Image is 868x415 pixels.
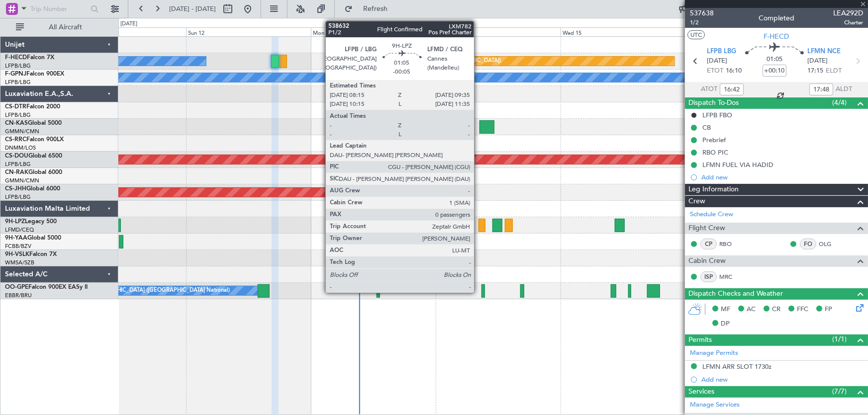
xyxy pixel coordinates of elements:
span: CS-RRC [5,137,26,143]
span: OO-GPE [5,284,28,290]
a: CS-DTRFalcon 2000 [5,104,60,110]
a: LFPB/LBG [5,161,31,168]
span: [DATE] [807,56,828,66]
span: CN-KAS [5,120,28,126]
a: EBBR/BRU [5,292,32,299]
div: Planned Maint [GEOGRAPHIC_DATA] ([GEOGRAPHIC_DATA]) [345,54,501,69]
span: Refresh [355,5,396,12]
a: CS-JHHGlobal 6000 [5,186,60,192]
a: CS-RRCFalcon 900LX [5,137,64,143]
div: FO [800,239,816,249]
div: Add new [701,375,863,384]
div: No Crew [438,70,461,85]
span: (7/7) [832,386,847,397]
a: CN-RAKGlobal 6000 [5,169,62,175]
span: LFPB LBG [707,47,736,57]
a: LFPB/LBG [5,62,31,70]
span: MF [721,305,730,315]
div: LFMN FUEL VIA HADID [702,161,773,169]
span: CS-DOU [5,153,28,159]
a: WMSA/SZB [5,259,34,266]
a: CS-DOUGlobal 6500 [5,153,62,159]
a: 9H-LPZLegacy 500 [5,219,57,225]
div: Mon 13 [311,27,436,36]
a: RBO [719,240,742,249]
a: 9H-YAAGlobal 5000 [5,235,61,241]
div: LFMN ARR SLOT 1730z [702,362,772,371]
a: FCBB/BZV [5,243,31,250]
a: GMMN/CMN [5,177,39,184]
span: [DATE] - [DATE] [169,4,216,13]
div: RBO PIC [702,148,728,157]
span: CR [772,305,780,315]
span: (1/1) [832,334,847,344]
a: F-GPNJFalcon 900EX [5,71,64,77]
span: Dispatch Checks and Weather [688,288,783,300]
span: Dispatch To-Dos [688,97,739,109]
span: F-HECD [764,31,789,42]
div: Completed [759,13,794,24]
span: CS-JHH [5,186,26,192]
span: LFMN NCE [807,47,841,57]
button: Refresh [340,1,399,17]
a: Manage Services [690,400,740,410]
span: Flight Crew [688,223,725,234]
span: LEA292D [833,8,863,18]
div: Sun 12 [186,27,311,36]
a: F-HECDFalcon 7X [5,55,54,61]
span: 1/2 [690,18,714,27]
div: Add new [701,173,863,181]
a: 9H-VSLKFalcon 7X [5,251,57,257]
span: 17:15 [807,66,823,76]
div: No Crew [GEOGRAPHIC_DATA] ([GEOGRAPHIC_DATA] National) [64,283,230,298]
span: F-HECD [5,55,27,61]
span: ATOT [701,84,717,94]
span: Charter [833,18,863,27]
div: Wed 15 [561,27,685,36]
div: Tue 14 [436,27,561,36]
span: [DATE] [707,56,727,66]
span: All Aircraft [26,24,105,31]
span: Leg Information [688,184,739,195]
div: CP [700,239,717,249]
span: FP [825,305,832,315]
span: Services [688,386,714,398]
div: LFPB FBO [702,111,732,119]
span: 9H-VSLK [5,251,29,257]
a: LFPB/LBG [5,79,31,86]
button: UTC [687,30,705,39]
div: ISP [700,271,717,282]
span: AC [747,305,756,315]
span: CS-DTR [5,104,26,110]
span: 537638 [690,8,714,18]
span: F-GPNJ [5,71,26,77]
div: [DATE] [120,20,137,28]
a: Manage Permits [690,348,738,358]
span: 9H-LPZ [5,219,25,225]
span: CN-RAK [5,169,28,175]
a: LFPB/LBG [5,193,31,201]
span: Permits [688,334,712,346]
a: LFMD/CEQ [5,226,34,234]
a: LFPB/LBG [5,111,31,119]
span: FFC [797,305,808,315]
span: 16:10 [726,66,742,76]
span: ETOT [707,66,723,76]
button: All Aircraft [11,19,108,35]
a: CN-KASGlobal 5000 [5,120,62,126]
a: GMMN/CMN [5,128,39,135]
span: (4/4) [832,97,847,108]
a: MRC [719,272,742,281]
div: Prebrief [702,136,726,144]
a: OLG [819,240,841,249]
a: DNMM/LOS [5,144,36,152]
span: DP [721,319,730,329]
span: Crew [688,196,705,207]
a: Schedule Crew [690,210,733,220]
span: ELDT [826,66,842,76]
span: Cabin Crew [688,255,726,267]
span: 9H-YAA [5,235,27,241]
div: CB [702,123,711,132]
input: Trip Number [30,1,88,16]
span: 01:05 [767,55,782,65]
